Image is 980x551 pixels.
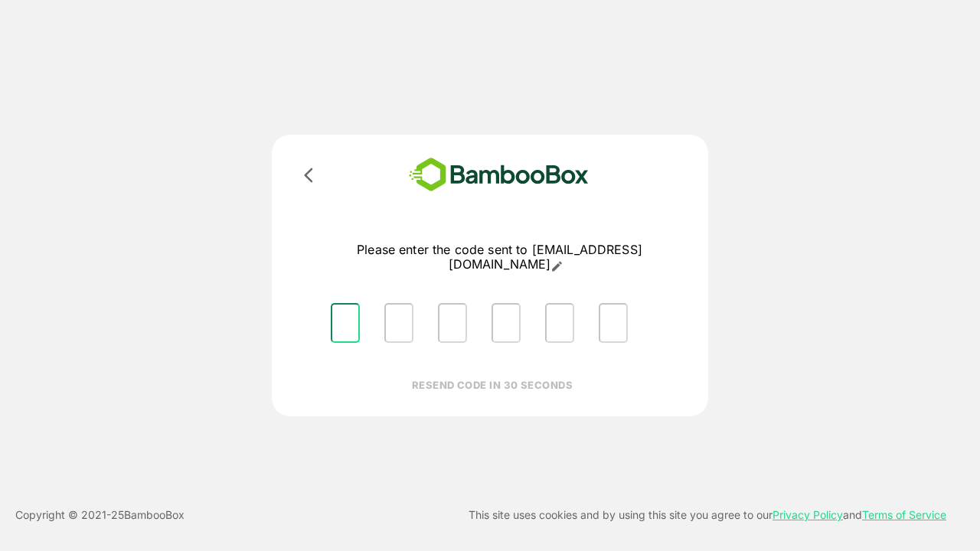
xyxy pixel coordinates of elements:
input: Please enter OTP character 3 [438,303,467,343]
p: Please enter the code sent to [EMAIL_ADDRESS][DOMAIN_NAME] [318,243,681,272]
input: Please enter OTP character 1 [331,303,360,343]
input: Please enter OTP character 5 [545,303,574,343]
input: Please enter OTP character 6 [599,303,628,343]
img: bamboobox [387,153,611,197]
input: Please enter OTP character 2 [384,303,413,343]
p: This site uses cookies and by using this site you agree to our and [469,506,946,524]
a: Privacy Policy [773,508,843,521]
a: Terms of Service [862,508,946,521]
p: Copyright © 2021- 25 BambooBox [15,506,185,524]
input: Please enter OTP character 4 [492,303,521,343]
